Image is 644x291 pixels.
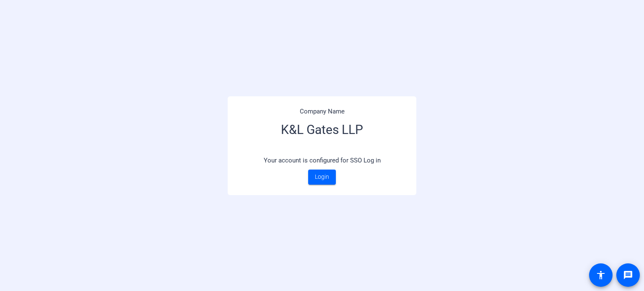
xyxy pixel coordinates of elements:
p: Your account is configured for SSO Log in [238,152,406,170]
p: Company Name [238,107,406,116]
h3: K&L Gates LLP [238,116,406,152]
mat-icon: message [623,270,633,280]
a: Login [308,170,336,185]
mat-icon: accessibility [596,270,606,280]
span: Login [315,173,329,181]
